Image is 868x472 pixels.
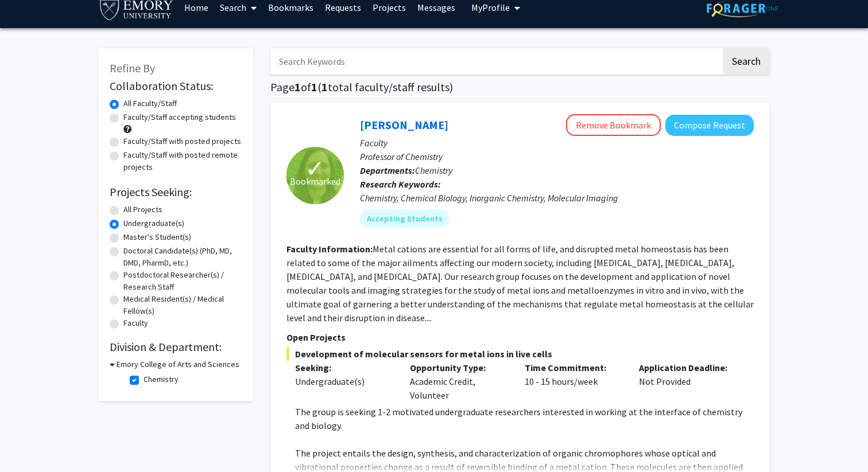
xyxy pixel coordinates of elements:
[630,361,745,402] div: Not Provided
[110,61,155,75] span: Refine By
[294,80,301,94] span: 1
[123,97,177,110] label: All Faculty/Staff
[360,136,754,150] p: Faculty
[415,165,452,176] span: Chemistry
[311,80,317,94] span: 1
[123,204,162,216] label: All Projects
[144,373,179,385] label: Chemistry
[295,375,393,388] div: Undergraduate(s)
[117,358,239,370] h3: Emory College of Arts and Sciences
[360,150,754,163] p: Professor of Chemistry
[123,149,242,173] label: Faculty/Staff with posted remote projects
[123,231,191,243] label: Master's Student(s)
[410,361,507,375] p: Opportunity Type:
[639,361,737,375] p: Application Deadline:
[401,361,516,402] div: Academic Credit, Volunteer
[525,361,622,375] p: Time Commitment:
[360,191,754,205] div: Chemistry, Chemical Biology, Inorganic Chemistry, Molecular Imaging
[270,80,770,94] h1: Page of ( total faculty/staff results)
[123,245,242,269] label: Doctoral Candidate(s) (PhD, MD, DMD, PharmD, etc.)
[286,243,373,255] b: Faculty Information:
[110,185,242,199] h2: Projects Seeking:
[665,115,754,136] button: Compose Request to Daniela Buccella
[123,317,148,329] label: Faculty
[270,48,721,75] input: Search Keywords
[123,217,184,229] label: Undergraduate(s)
[295,361,393,375] p: Seeking:
[360,178,441,190] b: Research Keywords:
[360,118,448,132] a: [PERSON_NAME]
[286,330,754,344] p: Open Projects
[110,79,242,93] h2: Collaboration Status:
[110,340,242,354] h2: Division & Department:
[321,80,328,94] span: 1
[290,174,340,188] span: Bookmarked
[123,293,242,317] label: Medical Resident(s) / Medical Fellow(s)
[516,361,631,402] div: 10 - 15 hours/week
[123,135,241,147] label: Faculty/Staff with posted projects
[123,111,236,123] label: Faculty/Staff accepting students
[9,420,49,463] iframe: Chat
[286,347,754,361] span: Development of molecular sensors for metal ions in live cells
[723,48,770,75] button: Search
[471,2,510,13] span: My Profile
[360,165,415,176] b: Departments:
[566,114,661,136] button: Remove Bookmark
[123,269,242,293] label: Postdoctoral Researcher(s) / Research Staff
[360,209,449,228] mat-chip: Accepting Students
[286,243,754,323] fg-read-more: Metal cations are essential for all forms of life, and disrupted metal homeostasis has been relat...
[295,405,754,432] p: The group is seeking 1-2 motivated undergraduate researchers interested in working at the interfa...
[305,163,325,174] span: ✓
